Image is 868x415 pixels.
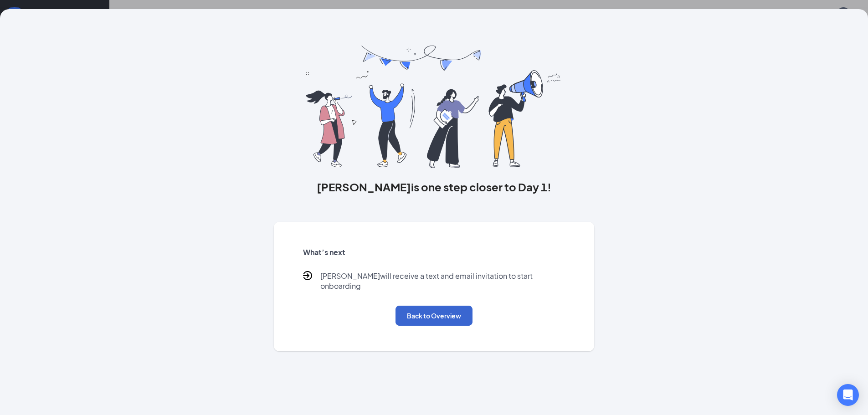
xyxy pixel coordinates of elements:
h3: [PERSON_NAME] is one step closer to Day 1! [274,179,595,195]
img: you are all set [306,46,562,168]
div: Open Intercom Messenger [837,384,859,406]
button: Back to Overview [395,306,473,326]
p: [PERSON_NAME] will receive a text and email invitation to start onboarding [320,271,565,291]
h5: What’s next [303,247,565,257]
